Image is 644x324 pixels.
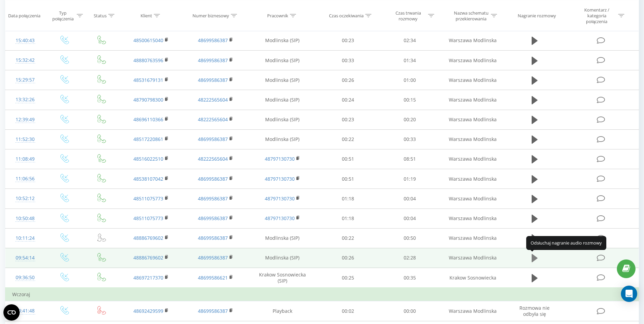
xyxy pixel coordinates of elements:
[248,268,317,288] td: Krakow Sosnowiecka (SIP)
[248,248,317,268] td: Modlinska (SIP)
[317,248,379,268] td: 00:26
[265,156,295,162] a: 48797130730
[133,254,163,261] a: 48886769602
[133,235,163,241] a: 48886769602
[329,13,364,19] div: Czas oczekiwania
[12,133,38,146] div: 11:52:30
[577,7,617,24] div: Komentarz / kategoria połączenia
[12,73,38,87] div: 15:29:57
[519,305,550,317] span: Rozmowa nie odbyła się
[12,251,38,265] div: 09:54:14
[133,176,163,182] a: 48538107042
[379,228,441,248] td: 00:50
[12,172,38,185] div: 11:06:56
[441,301,505,321] td: Warszawa Modlinska
[379,149,441,169] td: 08:51
[317,149,379,169] td: 00:51
[379,70,441,90] td: 01:00
[248,110,317,129] td: Modlinska (SIP)
[198,308,228,314] a: 48699586387
[265,195,295,202] a: 48797130730
[453,10,489,21] div: Nazwa schematu przekierowania
[379,268,441,288] td: 00:35
[133,37,163,43] a: 48500615040
[12,212,38,225] div: 10:50:48
[5,288,639,301] td: Wczoraj
[133,57,163,64] a: 48880763596
[3,304,20,321] button: Open CMP widget
[141,13,152,19] div: Klient
[51,10,75,21] div: Typ połączenia
[248,301,317,321] td: Playback
[441,110,505,129] td: Warszawa Modlinska
[8,13,40,19] div: Data połączenia
[133,274,163,281] a: 48697217370
[248,31,317,50] td: Modlinska (SIP)
[379,248,441,268] td: 02:28
[12,54,38,67] div: 15:32:42
[379,51,441,70] td: 01:34
[198,37,228,43] a: 48699586387
[379,301,441,321] td: 00:00
[198,136,228,142] a: 48699586387
[317,301,379,321] td: 00:02
[133,96,163,103] a: 48790798300
[12,304,38,318] div: 20:41:48
[379,110,441,129] td: 00:20
[94,13,107,19] div: Status
[133,195,163,202] a: 48511075773
[379,31,441,50] td: 02:34
[192,13,229,19] div: Numer biznesowy
[379,129,441,149] td: 00:33
[317,31,379,50] td: 00:23
[198,176,228,182] a: 48699586387
[198,274,228,281] a: 48699586621
[133,77,163,83] a: 48531679131
[248,51,317,70] td: Modlinska (SIP)
[133,116,163,123] a: 48696110366
[441,70,505,90] td: Warszawa Modlinska
[441,31,505,50] td: Warszawa Modlinska
[248,70,317,90] td: Modlinska (SIP)
[198,195,228,202] a: 48699586387
[317,169,379,189] td: 00:51
[379,169,441,189] td: 01:19
[12,113,38,126] div: 12:39:49
[441,90,505,110] td: Warszawa Modlinska
[317,70,379,90] td: 00:26
[317,51,379,70] td: 00:33
[317,209,379,228] td: 01:18
[526,236,606,250] div: Odsłuchaj nagranie audio rozmowy
[621,286,637,302] div: Open Intercom Messenger
[198,254,228,261] a: 48699586387
[198,77,228,83] a: 48699586387
[248,129,317,149] td: Modlinska (SIP)
[133,156,163,162] a: 48516022510
[12,93,38,106] div: 13:32:26
[265,176,295,182] a: 48797130730
[317,268,379,288] td: 00:25
[317,90,379,110] td: 00:24
[441,169,505,189] td: Warszawa Modlinska
[441,268,505,288] td: Krakow Sosnowiecka
[12,232,38,245] div: 10:11:24
[317,189,379,209] td: 01:18
[390,10,426,21] div: Czas trwania rozmowy
[379,189,441,209] td: 00:04
[12,271,38,284] div: 09:36:50
[198,57,228,64] a: 48699586387
[198,96,228,103] a: 48222565604
[198,215,228,221] a: 48699586387
[379,90,441,110] td: 00:15
[441,209,505,228] td: Warszawa Modlinska
[441,248,505,268] td: Warszawa Modlinska
[441,228,505,248] td: Warszawa Modlinska
[198,235,228,241] a: 48699586387
[133,308,163,314] a: 48692429599
[518,13,556,19] div: Nagranie rozmowy
[12,34,38,47] div: 15:40:43
[248,90,317,110] td: Modlinska (SIP)
[198,116,228,123] a: 48222565604
[441,149,505,169] td: Warszawa Modlinska
[317,110,379,129] td: 00:23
